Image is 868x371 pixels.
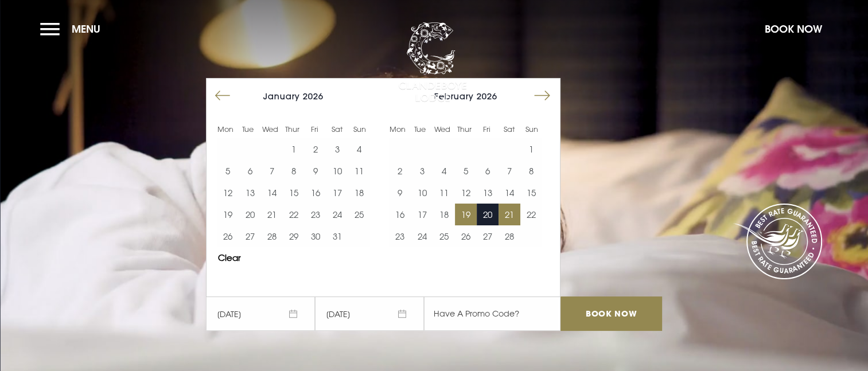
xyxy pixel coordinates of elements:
img: Clandeboye Lodge [398,22,467,103]
button: 16 [389,204,411,225]
button: 27 [477,225,499,247]
button: 24 [411,225,433,247]
td: Choose Friday, February 27, 2026 as your end date. [477,225,499,247]
td: Choose Tuesday, January 6, 2026 as your end date. [239,160,260,182]
span: January [263,91,300,101]
td: Choose Sunday, January 4, 2026 as your end date. [348,138,370,160]
button: 10 [326,160,348,182]
button: 11 [348,160,370,182]
button: 6 [477,160,499,182]
button: 18 [433,204,455,225]
td: Choose Thursday, January 15, 2026 as your end date. [283,182,305,204]
button: 17 [326,182,348,204]
td: Choose Thursday, February 12, 2026 as your end date. [455,182,477,204]
input: Have A Promo Code? [424,296,560,331]
td: Choose Monday, January 12, 2026 as your end date. [217,182,239,204]
td: Choose Wednesday, January 7, 2026 as your end date. [261,160,283,182]
span: 2026 [477,91,497,101]
td: Choose Saturday, January 10, 2026 as your end date. [326,160,348,182]
button: 14 [261,182,283,204]
span: [DATE] [315,296,424,331]
button: 20 [477,204,499,225]
button: 26 [217,225,239,247]
button: 2 [305,138,326,160]
td: Choose Friday, February 20, 2026 as your end date. [477,204,499,225]
td: Choose Monday, January 26, 2026 as your end date. [217,225,239,247]
td: Choose Thursday, January 8, 2026 as your end date. [283,160,305,182]
button: 21 [261,204,283,225]
span: 2026 [303,91,324,101]
td: Choose Monday, February 9, 2026 as your end date. [389,182,411,204]
td: Choose Friday, January 23, 2026 as your end date. [305,204,326,225]
button: 1 [520,138,542,160]
td: Choose Thursday, January 29, 2026 as your end date. [283,225,305,247]
td: Choose Monday, February 16, 2026 as your end date. [389,204,411,225]
button: 5 [217,160,239,182]
button: 19 [217,204,239,225]
td: Choose Wednesday, February 18, 2026 as your end date. [433,204,455,225]
button: 31 [326,225,348,247]
button: Move forward to switch to the next month. [531,85,553,107]
td: Choose Saturday, February 7, 2026 as your end date. [499,160,520,182]
td: Choose Saturday, January 3, 2026 as your end date. [326,138,348,160]
button: 12 [217,182,239,204]
td: Choose Sunday, February 22, 2026 as your end date. [520,204,542,225]
button: 22 [520,204,542,225]
td: Choose Tuesday, January 27, 2026 as your end date. [239,225,260,247]
button: Menu [40,17,106,41]
td: Choose Sunday, February 8, 2026 as your end date. [520,160,542,182]
button: 17 [411,204,433,225]
td: Choose Friday, February 13, 2026 as your end date. [477,182,499,204]
button: 2 [389,160,411,182]
button: 25 [348,204,370,225]
td: Choose Tuesday, February 10, 2026 as your end date. [411,182,433,204]
button: 13 [477,182,499,204]
button: 5 [455,160,477,182]
td: Choose Wednesday, February 4, 2026 as your end date. [433,160,455,182]
td: Choose Friday, February 6, 2026 as your end date. [477,160,499,182]
td: Choose Saturday, January 24, 2026 as your end date. [326,204,348,225]
td: Choose Monday, February 2, 2026 as your end date. [389,160,411,182]
button: 25 [433,225,455,247]
td: Choose Wednesday, February 25, 2026 as your end date. [433,225,455,247]
button: 19 [455,204,477,225]
td: Choose Sunday, January 11, 2026 as your end date. [348,160,370,182]
td: Selected. Thursday, February 19, 2026 [455,204,477,225]
button: 23 [305,204,326,225]
button: 4 [433,160,455,182]
button: 28 [499,225,520,247]
td: Choose Saturday, February 21, 2026 as your end date. [499,204,520,225]
td: Choose Wednesday, January 21, 2026 as your end date. [261,204,283,225]
td: Choose Monday, February 23, 2026 as your end date. [389,225,411,247]
button: 15 [520,182,542,204]
button: 22 [283,204,305,225]
button: 11 [433,182,455,204]
td: Choose Tuesday, January 13, 2026 as your end date. [239,182,260,204]
button: 10 [411,182,433,204]
td: Choose Friday, January 16, 2026 as your end date. [305,182,326,204]
td: Choose Thursday, February 26, 2026 as your end date. [455,225,477,247]
button: 24 [326,204,348,225]
td: Choose Saturday, January 17, 2026 as your end date. [326,182,348,204]
td: Choose Saturday, February 28, 2026 as your end date. [499,225,520,247]
td: Choose Monday, January 19, 2026 as your end date. [217,204,239,225]
td: Choose Tuesday, January 20, 2026 as your end date. [239,204,260,225]
td: Choose Saturday, February 14, 2026 as your end date. [499,182,520,204]
button: 9 [305,160,326,182]
button: 7 [261,160,283,182]
button: 8 [520,160,542,182]
td: Choose Sunday, January 25, 2026 as your end date. [348,204,370,225]
td: Choose Wednesday, January 14, 2026 as your end date. [261,182,283,204]
button: 6 [239,160,260,182]
button: 23 [389,225,411,247]
button: 9 [389,182,411,204]
button: 29 [283,225,305,247]
input: Book Now [560,296,661,331]
td: Choose Saturday, January 31, 2026 as your end date. [326,225,348,247]
td: Choose Sunday, January 18, 2026 as your end date. [348,182,370,204]
td: Choose Wednesday, January 28, 2026 as your end date. [261,225,283,247]
button: 4 [348,138,370,160]
button: Clear [218,253,241,262]
button: 27 [239,225,260,247]
button: 21 [499,204,520,225]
